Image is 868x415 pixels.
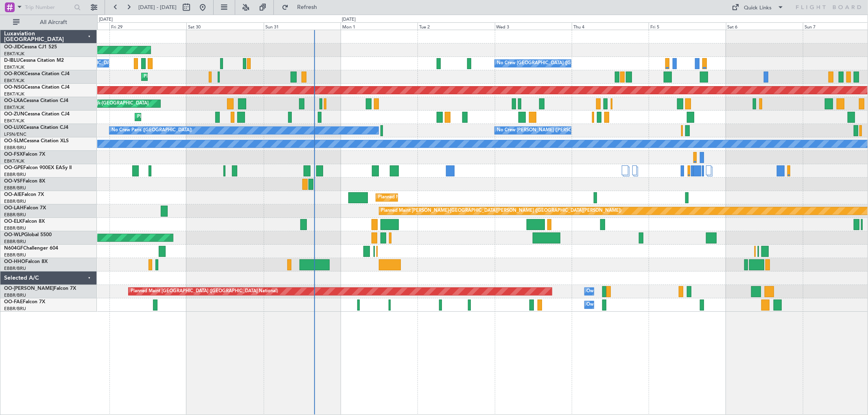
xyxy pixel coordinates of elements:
div: Planned Maint Kortrijk-[GEOGRAPHIC_DATA] [54,98,149,110]
div: Owner Melsbroek Air Base [587,285,642,298]
span: OO-GPE [4,165,23,170]
button: All Aircraft [9,16,88,29]
button: Refresh [278,1,327,14]
a: LFSN/ENC [4,131,26,137]
input: Trip Number [25,1,72,13]
div: A/C Unavailable [GEOGRAPHIC_DATA]-[GEOGRAPHIC_DATA] [35,57,164,70]
span: Refresh [290,4,324,10]
a: EBBR/BRU [4,252,26,258]
span: All Aircraft [21,20,86,25]
div: Sat 6 [726,22,803,30]
span: OO-HHO [4,259,25,264]
button: Quick Links [728,1,788,14]
div: [DATE] [342,16,356,23]
div: No Crew [GEOGRAPHIC_DATA] ([GEOGRAPHIC_DATA] National) [497,57,633,70]
a: EBBR/BRU [4,306,26,312]
a: EBBR/BRU [4,225,26,231]
div: Thu 4 [572,22,649,30]
a: EBBR/BRU [4,212,26,218]
span: N604GF [4,246,23,251]
a: EBBR/BRU [4,185,26,191]
div: [DATE] [99,16,113,23]
a: EBBR/BRU [4,172,26,178]
div: Planned Maint [GEOGRAPHIC_DATA] ([GEOGRAPHIC_DATA]) [378,191,506,204]
span: OO-SLM [4,139,24,143]
span: OO-WLP [4,232,24,237]
a: OO-GPEFalcon 900EX EASy II [4,165,72,170]
div: Sat 30 [186,22,263,30]
div: Planned Maint Kortrijk-[GEOGRAPHIC_DATA] [144,71,238,83]
div: Fri 5 [649,22,726,30]
div: Tue 2 [418,22,494,30]
a: EBKT/KJK [4,64,24,70]
a: OO-LXACessna Citation CJ4 [4,98,68,103]
a: OO-FSXFalcon 7X [4,152,45,157]
span: OO-ELK [4,219,22,224]
span: D-IBLU [4,58,20,63]
a: N604GFChallenger 604 [4,246,58,251]
span: OO-LXA [4,98,23,103]
span: OO-LUX [4,125,23,130]
a: EBBR/BRU [4,145,26,151]
a: EBKT/KJK [4,158,24,164]
a: OO-ELKFalcon 8X [4,219,45,224]
div: No Crew [PERSON_NAME] ([PERSON_NAME]) [497,124,595,137]
div: Planned Maint [PERSON_NAME]-[GEOGRAPHIC_DATA][PERSON_NAME] ([GEOGRAPHIC_DATA][PERSON_NAME]) [381,205,622,217]
a: EBKT/KJK [4,91,24,97]
span: OO-ROK [4,72,24,76]
a: EBKT/KJK [4,104,24,111]
span: OO-[PERSON_NAME] [4,286,54,291]
a: OO-VSFFalcon 8X [4,179,45,184]
a: EBKT/KJK [4,118,24,124]
a: EBBR/BRU [4,265,26,272]
a: OO-LAHFalcon 7X [4,206,46,211]
a: OO-FAEFalcon 7X [4,300,45,304]
span: OO-AIE [4,192,22,197]
span: OO-FSX [4,152,23,157]
a: OO-NSGCessna Citation CJ4 [4,85,70,90]
div: Wed 3 [495,22,572,30]
a: D-IBLUCessna Citation M2 [4,58,64,63]
span: OO-NSG [4,85,24,90]
span: OO-JID [4,45,21,50]
span: OO-ZUN [4,112,24,117]
div: Sun 31 [264,22,341,30]
div: Mon 1 [341,22,418,30]
a: OO-AIEFalcon 7X [4,192,44,197]
div: Owner Melsbroek Air Base [587,299,642,311]
a: OO-SLMCessna Citation XLS [4,139,69,143]
div: Fri 29 [109,22,186,30]
div: Quick Links [744,4,772,12]
a: EBBR/BRU [4,239,26,245]
span: OO-FAE [4,300,23,304]
a: OO-WLPGlobal 5500 [4,232,52,237]
a: OO-ZUNCessna Citation CJ4 [4,112,70,117]
a: OO-[PERSON_NAME]Falcon 7X [4,286,76,291]
div: Planned Maint Kortrijk-[GEOGRAPHIC_DATA] [137,111,232,123]
span: [DATE] - [DATE] [138,4,177,11]
a: EBKT/KJK [4,78,24,84]
a: EBBR/BRU [4,292,26,298]
span: OO-VSF [4,179,23,184]
a: OO-LUXCessna Citation CJ4 [4,125,68,130]
div: Planned Maint [GEOGRAPHIC_DATA] ([GEOGRAPHIC_DATA] National) [131,285,278,298]
a: OO-JIDCessna CJ1 525 [4,45,57,50]
div: No Crew Paris ([GEOGRAPHIC_DATA]) [112,124,192,137]
a: OO-HHOFalcon 8X [4,259,48,264]
a: EBKT/KJK [4,51,24,57]
a: OO-ROKCessna Citation CJ4 [4,72,70,76]
span: OO-LAH [4,206,24,211]
a: EBBR/BRU [4,198,26,204]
